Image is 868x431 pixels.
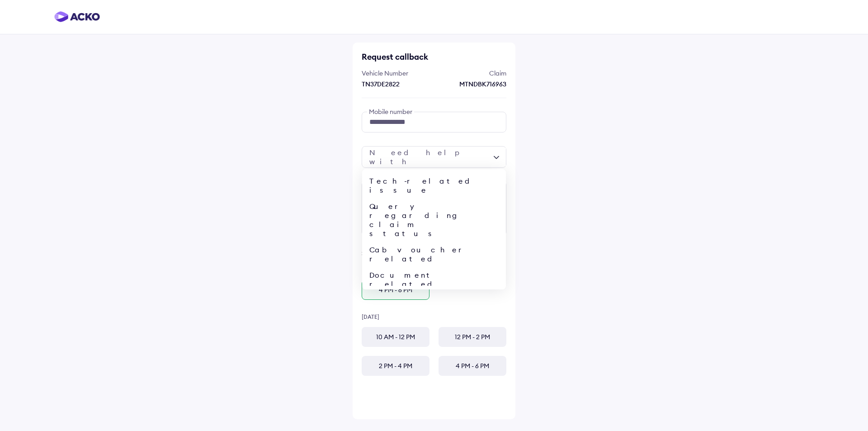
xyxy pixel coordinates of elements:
[362,280,429,300] div: 4 PM - 6 PM
[362,80,432,89] div: TN37DE2822
[362,52,506,62] div: Request callback
[362,267,506,292] div: Document related
[54,11,100,22] img: horizontal-gradient.png
[436,80,506,89] div: MTNDBK716963
[362,198,506,242] div: Query regarding claim status
[362,242,506,267] div: Cab voucher related
[362,327,429,347] div: 10 AM - 12 PM
[362,266,506,273] div: [DATE]
[439,327,506,347] div: 12 PM - 2 PM
[436,69,506,78] div: Claim
[362,249,506,257] div: Select a timeslot
[362,69,432,78] div: Vehicle Number
[362,356,429,376] div: 2 PM - 4 PM
[362,313,506,320] div: [DATE]
[362,173,506,198] div: Tech-related issue
[439,356,506,376] div: 4 PM - 6 PM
